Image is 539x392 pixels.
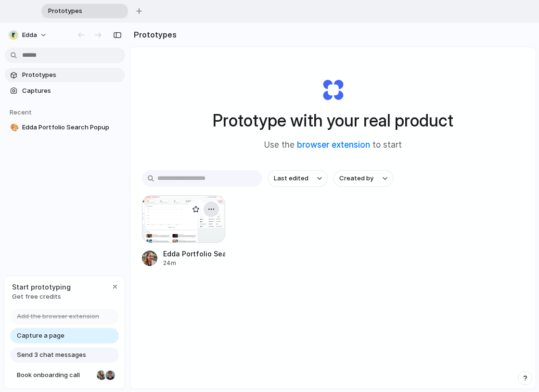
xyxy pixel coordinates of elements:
span: Recent [10,108,32,116]
div: Edda Portfolio Search Popup [163,249,225,259]
span: Start prototyping [12,282,71,292]
span: Edda Portfolio Search Popup [22,123,121,132]
button: 🎨 [9,123,18,132]
span: Prototypes [22,70,121,80]
div: 24m [163,259,225,267]
span: Created by [339,174,373,183]
span: Captures [22,86,121,96]
span: Add the browser extension [17,312,99,321]
a: Book onboarding call [10,367,119,383]
span: Send 3 chat messages [17,350,86,360]
span: Edda [22,30,37,40]
div: 🎨 [10,122,17,133]
div: Nicole Kubica [96,369,107,381]
span: Prototypes [44,6,113,16]
a: Prototypes [5,68,125,82]
a: Edda Portfolio Search PopupEdda Portfolio Search Popup24m [142,195,225,267]
a: 🎨Edda Portfolio Search Popup [5,120,125,135]
span: Capture a page [17,331,64,341]
button: Last edited [268,170,328,187]
span: Last edited [274,174,308,183]
h2: Prototypes [130,29,177,40]
a: browser extension [297,140,370,150]
div: Prototypes [41,4,128,18]
div: Christian Iacullo [104,369,116,381]
button: Created by [334,170,393,187]
span: Get free credits [12,292,71,302]
h1: Prototype with your real product [213,108,453,133]
span: Use the to start [264,139,402,152]
a: Captures [5,84,125,98]
button: Edda [5,27,52,43]
span: Book onboarding call [17,370,93,380]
